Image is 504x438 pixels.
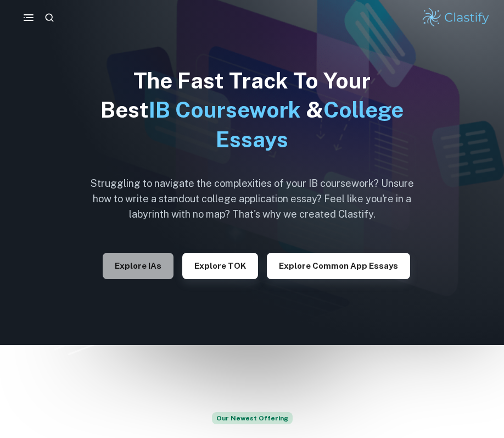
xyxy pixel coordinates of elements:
h1: The Fast Track To Your Best & [82,66,422,154]
button: Explore Common App essays [267,253,410,279]
button: Explore TOK [182,253,258,279]
span: College Essays [216,97,404,152]
img: Clastify logo [421,7,491,29]
h6: Struggling to navigate the complexities of your IB coursework? Unsure how to write a standout col... [82,176,422,222]
span: IB Coursework [149,97,301,123]
span: Our Newest Offering [212,412,293,424]
a: Explore Common App essays [267,260,410,270]
a: Explore TOK [182,260,258,270]
a: Explore IAs [103,260,173,270]
button: Explore IAs [103,253,173,279]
